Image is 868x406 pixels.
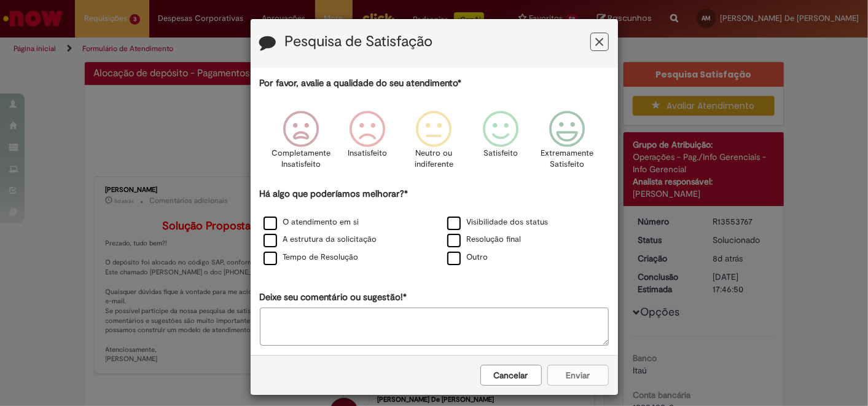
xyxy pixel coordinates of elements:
[260,77,462,90] label: Por favor, avalie a qualidade do seu atendimento*
[270,101,332,186] div: Completamente Insatisfeito
[336,101,399,186] div: Insatisfeito
[402,101,465,186] div: Neutro ou indiferente
[536,101,598,186] div: Extremamente Satisfeito
[260,188,609,267] div: Há algo que poderíamos melhorar?*
[541,148,593,170] p: Extremamente Satisfeito
[348,148,387,159] p: Insatisfeito
[447,234,522,245] label: Resolução final
[483,148,518,159] p: Satisfeito
[447,252,488,263] label: Outro
[260,291,407,304] label: Deixe seu comentário ou sugestão!*
[272,148,330,170] p: Completamente Insatisfeito
[412,148,456,170] p: Neutro ou indiferente
[447,217,549,228] label: Visibilidade dos status
[264,252,359,263] label: Tempo de Resolução
[469,101,532,186] div: Satisfeito
[264,217,359,228] label: O atendimento em si
[285,34,433,50] label: Pesquisa de Satisfação
[264,234,377,245] label: A estrutura da solicitação
[480,365,542,386] button: Cancelar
